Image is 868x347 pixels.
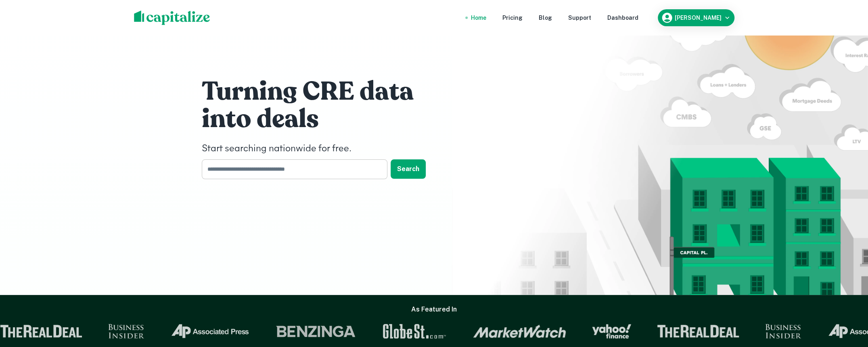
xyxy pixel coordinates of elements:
[411,305,457,314] h6: As Featured In
[381,324,446,339] img: GlobeSt
[107,324,143,339] img: Business Insider
[675,15,722,21] h6: [PERSON_NAME]
[828,282,868,321] iframe: Chat Widget
[502,13,523,22] a: Pricing
[607,13,638,22] a: Dashboard
[656,325,738,338] img: The Real Deal
[274,324,355,339] img: Benzinga
[764,324,800,339] img: Business Insider
[539,13,552,22] a: Blog
[134,10,210,25] img: capitalize-logo.png
[202,142,444,156] h4: Start searching nationwide for free.
[202,103,444,135] h1: into deals
[471,13,486,22] a: Home
[391,159,426,179] button: Search
[169,324,249,339] img: Associated Press
[472,324,565,338] img: Market Watch
[591,324,630,339] img: Yahoo Finance
[202,75,444,108] h1: Turning CRE data
[568,13,591,22] a: Support
[658,9,734,26] button: [PERSON_NAME]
